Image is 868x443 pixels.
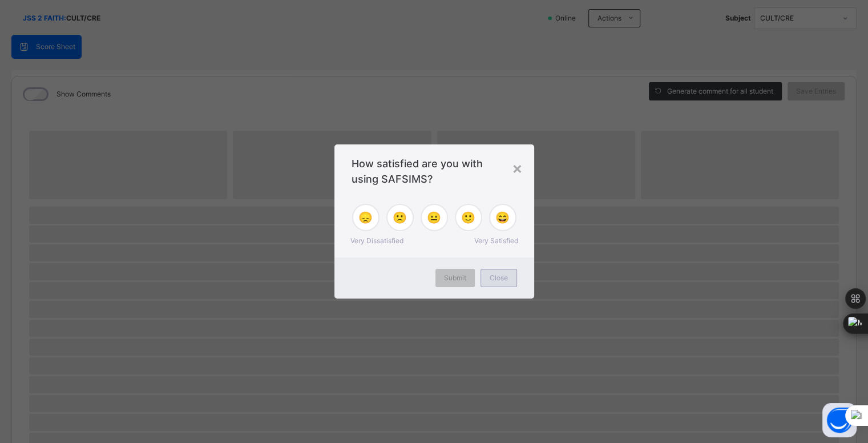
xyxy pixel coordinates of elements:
span: How satisfied are you with using SAFSIMS? [352,156,517,187]
span: 🙂 [461,209,475,226]
span: Very Satisfied [474,236,518,246]
span: 🙁 [393,209,407,226]
span: 😄 [495,209,510,226]
span: 😐 [427,209,441,226]
span: Submit [444,273,466,283]
span: Very Dissatisfied [350,236,403,246]
div: × [512,156,523,180]
span: Close [490,273,508,283]
span: 😞 [358,209,373,226]
button: Open asap [822,403,857,437]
